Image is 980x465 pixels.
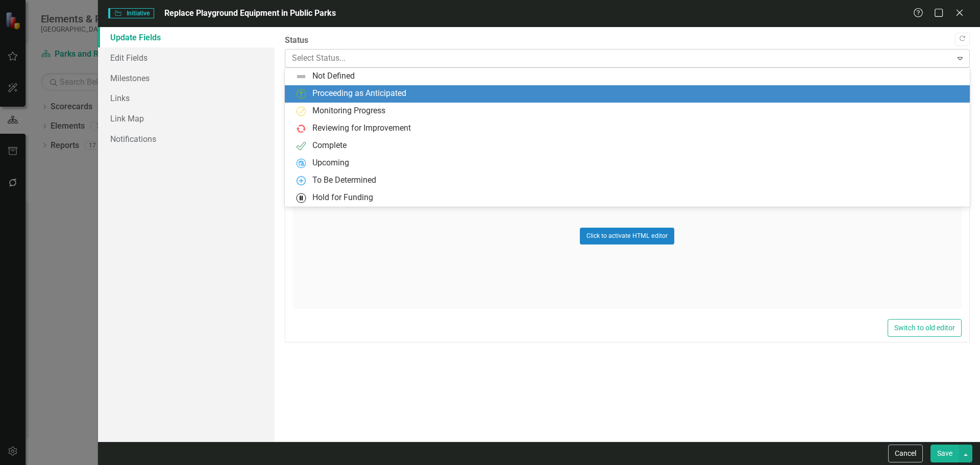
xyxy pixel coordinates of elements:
[888,319,962,337] button: Switch to old editor
[295,88,307,100] img: Proceeding as Anticipated
[580,228,674,244] button: Click to activate HTML editor
[295,192,307,204] img: Hold for Funding
[312,157,349,169] div: Upcoming
[888,445,923,462] button: Cancel
[312,192,373,204] div: Hold for Funding
[312,70,355,82] div: Not Defined
[98,129,275,149] a: Notifications
[312,123,411,134] div: Reviewing for Improvement
[98,108,275,129] a: Link Map
[295,70,307,83] img: Not Defined
[98,88,275,108] a: Links
[295,105,307,117] img: Monitoring Progress
[98,27,275,47] a: Update Fields
[312,175,376,186] div: To Be Determined
[98,47,275,68] a: Edit Fields
[295,123,307,135] img: Reviewing for Improvement
[164,8,336,18] span: Replace Playground Equipment in Public Parks
[108,8,154,18] span: Initiative
[295,140,307,152] img: Complete
[98,68,275,88] a: Milestones
[312,140,347,152] div: Complete
[285,35,970,46] label: Status
[312,105,385,117] div: Monitoring Progress
[295,175,307,187] img: To Be Determined
[295,157,307,169] img: Upcoming
[930,445,959,462] button: Save
[312,88,406,100] div: Proceeding as Anticipated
